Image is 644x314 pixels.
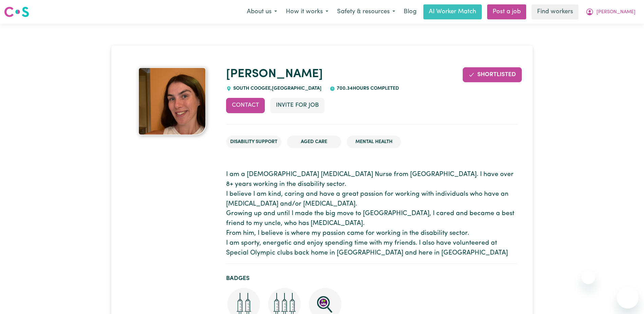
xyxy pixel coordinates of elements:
button: How it works [281,5,333,19]
img: Alyson [138,67,206,135]
a: Blog [400,4,421,19]
a: Find workers [532,4,578,19]
a: Careseekers logo [4,4,29,20]
button: Safety & resources [333,5,400,19]
a: [PERSON_NAME] [226,68,323,80]
li: Aged Care [287,136,341,149]
li: Mental Health [347,136,401,149]
span: 700.34 hours completed [335,86,399,91]
button: My Account [581,5,640,19]
img: Careseekers logo [4,6,29,18]
button: Remove from shortlist [463,67,522,82]
li: Disability Support [226,136,281,149]
span: Shortlisted [477,72,516,77]
span: SOUTH COOGEE , [GEOGRAPHIC_DATA] [232,86,321,91]
span: [PERSON_NAME] [596,8,636,16]
p: I am a [DEMOGRAPHIC_DATA] [MEDICAL_DATA] Nurse from [GEOGRAPHIC_DATA]. I have over 8+ years worki... [226,170,517,258]
button: About us [242,5,281,19]
button: Contact [226,98,265,113]
a: AI Worker Match [423,4,482,19]
a: Post a job [487,4,526,19]
button: Invite for Job [270,98,325,113]
iframe: Close message [582,271,595,284]
iframe: Button to launch messaging window [617,287,639,309]
a: Alyson's profile picture' [126,67,218,135]
h2: Badges [226,275,517,282]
